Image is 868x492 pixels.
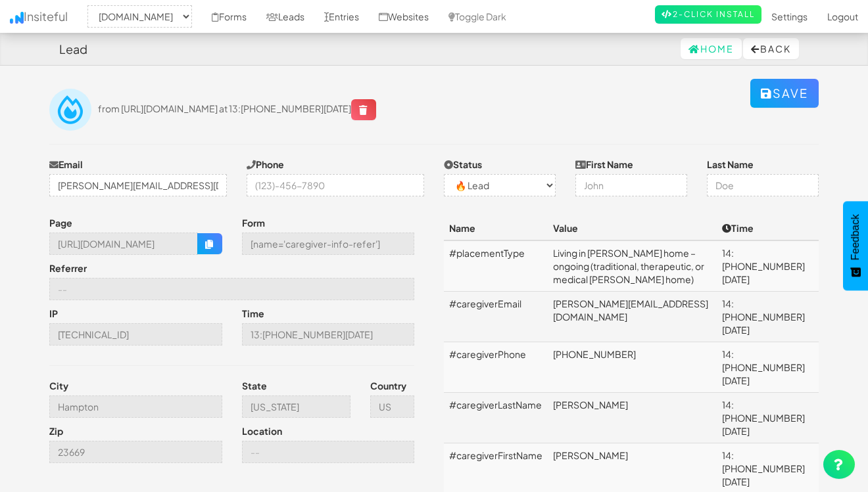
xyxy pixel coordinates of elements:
[717,240,819,292] td: 14:[PHONE_NUMBER][DATE]
[717,292,819,342] td: 14:[PHONE_NUMBER][DATE]
[49,216,72,229] label: Page
[743,38,799,59] button: Back
[575,174,687,196] input: John
[707,158,754,171] label: Last Name
[49,441,222,463] input: --
[242,216,265,229] label: Form
[242,395,350,418] input: --
[548,216,717,240] th: Value
[59,43,87,56] h4: Lead
[850,214,861,260] span: Feedback
[247,158,284,171] label: Phone
[548,393,717,443] td: [PERSON_NAME]
[49,379,68,392] label: City
[750,79,819,108] button: Save
[10,12,24,24] img: icon.png
[548,342,717,393] td: [PHONE_NUMBER]
[242,441,415,463] input: --
[843,201,868,290] button: Feedback - Show survey
[444,216,548,240] th: Name
[49,307,58,320] label: IP
[717,342,819,393] td: 14:[PHONE_NUMBER][DATE]
[444,292,548,342] td: #caregiverEmail
[444,342,548,393] td: #caregiverPhone
[242,424,282,437] label: Location
[242,379,267,392] label: State
[247,174,424,196] input: (123)-456-7890
[49,89,91,131] img: insiteful-lead.png
[242,307,264,320] label: Time
[444,240,548,292] td: #placementType
[370,379,406,392] label: Country
[575,158,633,171] label: First Name
[98,102,376,114] span: from [URL][DOMAIN_NAME] at 13:[PHONE_NUMBER][DATE]
[717,393,819,443] td: 14:[PHONE_NUMBER][DATE]
[548,292,717,342] td: [PERSON_NAME][EMAIL_ADDRESS][DOMAIN_NAME]
[49,233,198,255] input: --
[655,5,761,24] a: 2-Click Install
[49,261,87,275] label: Referrer
[242,323,415,346] input: --
[49,424,63,437] label: Zip
[49,395,222,418] input: --
[707,174,819,196] input: Doe
[49,158,83,171] label: Email
[49,278,414,300] input: --
[548,240,717,292] td: Living in [PERSON_NAME] home – ongoing (traditional, therapeutic, or medical [PERSON_NAME] home)
[49,174,227,196] input: j@doe.com
[370,395,415,418] input: --
[681,38,742,59] a: Home
[444,393,548,443] td: #caregiverLastName
[49,323,222,346] input: --
[444,158,482,171] label: Status
[242,233,415,255] input: --
[717,216,819,240] th: Time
